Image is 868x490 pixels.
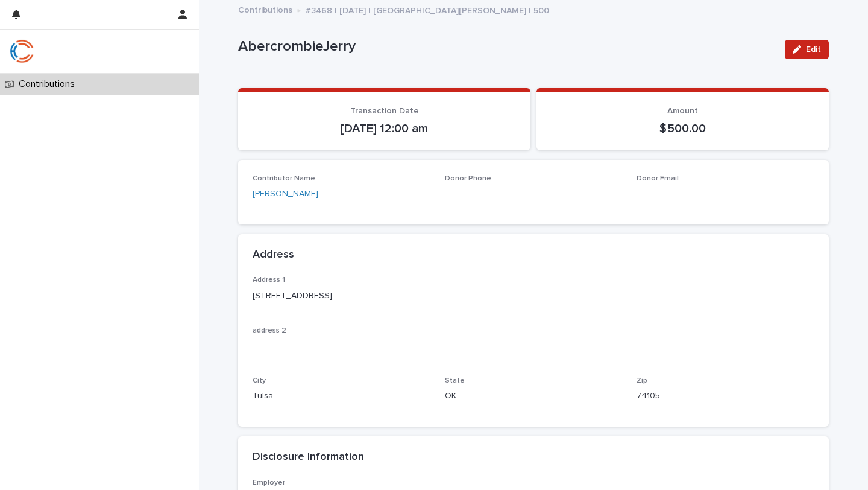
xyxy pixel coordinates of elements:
[253,290,814,302] p: [STREET_ADDRESS]
[14,78,84,90] p: Contributions
[306,3,549,16] p: #3468 | [DATE] | [GEOGRAPHIC_DATA][PERSON_NAME] | 500
[238,2,292,16] a: Contributions
[445,175,491,182] span: Donor Phone
[445,377,465,384] span: State
[350,107,419,115] span: Transaction Date
[667,107,698,115] span: Amount
[253,479,285,486] span: Employer
[253,377,266,384] span: City
[253,451,364,464] h2: Disclosure Information
[253,390,430,402] p: Tulsa
[785,40,829,59] button: Edit
[253,340,814,352] p: -
[551,121,814,136] p: $ 500.00
[253,121,516,136] p: [DATE] 12:00 am
[445,188,623,200] p: -
[253,188,318,200] a: [PERSON_NAME]
[253,276,285,284] span: Address 1
[806,45,821,54] span: Edit
[238,38,775,56] p: AbercrombieJerry
[637,377,647,384] span: Zip
[253,249,294,262] h2: Address
[637,188,814,200] p: -
[637,390,814,402] p: 74105
[253,175,315,182] span: Contributor Name
[253,327,286,334] span: address 2
[445,390,623,402] p: OK
[637,175,679,182] span: Donor Email
[10,39,34,63] img: qJrBEDQOT26p5MY9181R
